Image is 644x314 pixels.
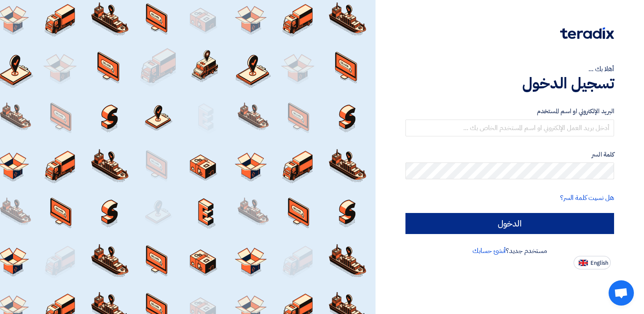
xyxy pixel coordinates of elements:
a: Open chat [609,280,634,306]
input: أدخل بريد العمل الإلكتروني او اسم المستخدم الخاص بك ... [405,120,614,136]
button: English [574,256,611,269]
a: أنشئ حسابك [472,246,506,256]
h1: تسجيل الدخول [405,74,614,93]
a: هل نسيت كلمة السر؟ [560,193,614,203]
div: أهلا بك ... [405,64,614,74]
label: كلمة السر [405,150,614,160]
span: English [590,260,608,266]
img: en-US.png [579,260,588,266]
img: Teradix logo [560,27,614,39]
div: مستخدم جديد؟ [405,246,614,256]
label: البريد الإلكتروني او اسم المستخدم [405,106,614,116]
input: الدخول [405,213,614,234]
